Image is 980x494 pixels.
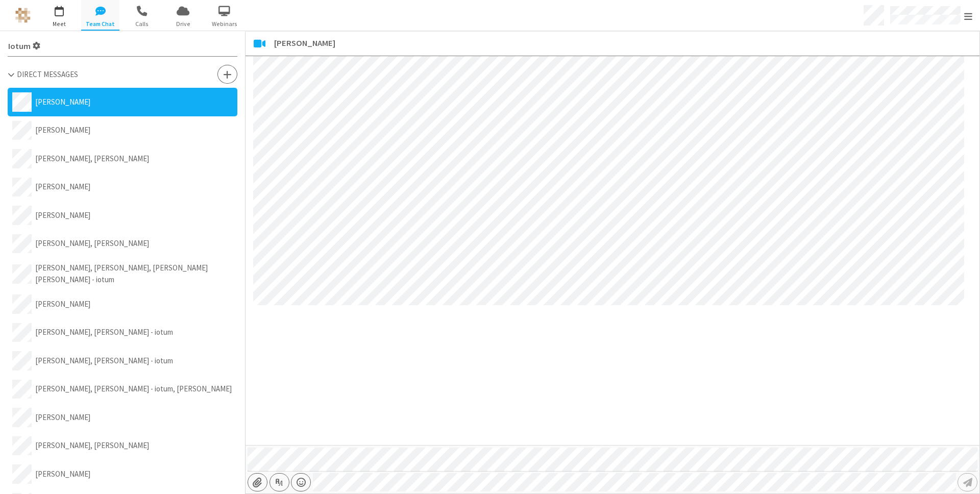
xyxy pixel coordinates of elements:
[291,473,311,491] button: Open menu
[274,37,335,50] span: [PERSON_NAME]
[122,19,161,29] span: Calls
[8,230,237,258] button: [PERSON_NAME], [PERSON_NAME]
[205,19,243,29] span: Webinars
[4,35,45,56] button: Settings
[8,403,237,432] button: [PERSON_NAME]
[8,88,237,116] button: [PERSON_NAME]
[40,19,78,29] span: Meet
[8,258,237,290] button: [PERSON_NAME], [PERSON_NAME], [PERSON_NAME] [PERSON_NAME] - iotum
[8,318,237,347] button: [PERSON_NAME], [PERSON_NAME] - iotum
[269,473,289,491] button: Show formatting
[8,201,237,230] button: [PERSON_NAME]
[8,144,237,173] button: [PERSON_NAME], [PERSON_NAME]
[248,32,272,56] button: Start a meeting
[958,473,977,491] button: Send message
[8,432,237,460] button: [PERSON_NAME], [PERSON_NAME]
[8,173,237,202] button: [PERSON_NAME]
[17,69,78,79] span: Direct Messages
[8,290,237,318] button: [PERSON_NAME]
[8,375,237,404] button: [PERSON_NAME], [PERSON_NAME] - iotum, [PERSON_NAME]
[164,19,202,29] span: Drive
[15,8,31,23] img: Iotum
[8,42,31,51] span: Iotum
[81,19,119,29] span: Team Chat
[8,347,237,375] button: [PERSON_NAME], [PERSON_NAME] - iotum
[8,460,237,488] button: [PERSON_NAME]
[8,116,237,145] button: [PERSON_NAME]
